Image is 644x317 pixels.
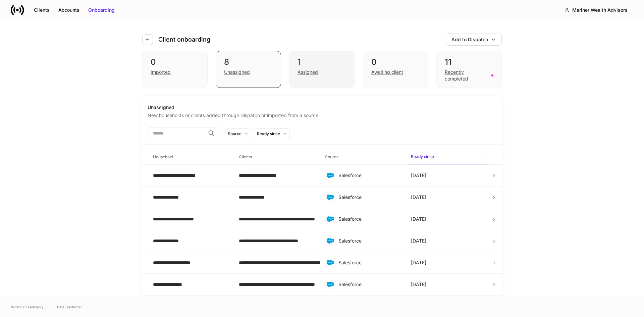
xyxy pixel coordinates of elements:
[411,216,426,222] p: [DATE]
[148,111,496,119] div: New households or clients added through Dispatch or imported from a source.
[224,57,273,67] div: 8
[411,172,426,179] p: [DATE]
[325,154,339,160] h6: Source
[151,69,171,75] div: Imported
[148,104,496,111] div: Unassigned
[371,69,403,75] div: Awaiting client
[153,154,173,160] h6: Household
[224,69,250,75] div: Unassigned
[558,4,633,16] button: Mariner Wealth Advisors
[408,150,489,164] span: Ready since
[30,5,54,15] button: Clients
[371,57,420,67] div: 0
[338,281,400,288] div: Salesforce
[58,7,79,13] div: Accounts
[34,7,50,13] div: Clients
[142,51,208,88] div: 0Imported
[411,237,426,244] p: [DATE]
[411,194,426,201] p: [DATE]
[363,51,428,88] div: 0Awaiting client
[411,281,426,288] p: [DATE]
[236,150,317,164] span: Clients
[446,34,502,46] button: Add to Dispatch
[572,7,628,13] div: Mariner Wealth Advisors
[254,128,290,139] button: Ready since
[411,259,426,266] p: [DATE]
[84,5,119,15] button: Onboarding
[257,130,280,137] div: Ready since
[216,51,281,88] div: 8Unassigned
[338,172,400,179] div: Salesforce
[322,150,403,164] span: Source
[228,130,241,137] div: Source
[338,194,400,201] div: Salesforce
[445,69,487,82] div: Recently completed
[57,304,82,310] a: Data Disclaimer
[88,7,115,13] div: Onboarding
[150,150,231,164] span: Household
[298,57,346,67] div: 1
[436,51,502,88] div: 11Recently completed
[338,237,400,244] div: Salesforce
[338,259,400,266] div: Salesforce
[289,51,355,88] div: 1Assigned
[151,57,199,67] div: 0
[411,153,434,160] h6: Ready since
[225,128,251,139] button: Source
[158,36,210,44] h4: Client onboarding
[54,5,84,15] button: Accounts
[445,57,493,67] div: 11
[338,216,400,222] div: Salesforce
[239,154,252,160] h6: Clients
[451,36,488,43] div: Add to Dispatch
[11,304,44,310] span: © 2025 OneAdvisory
[298,69,318,75] div: Assigned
